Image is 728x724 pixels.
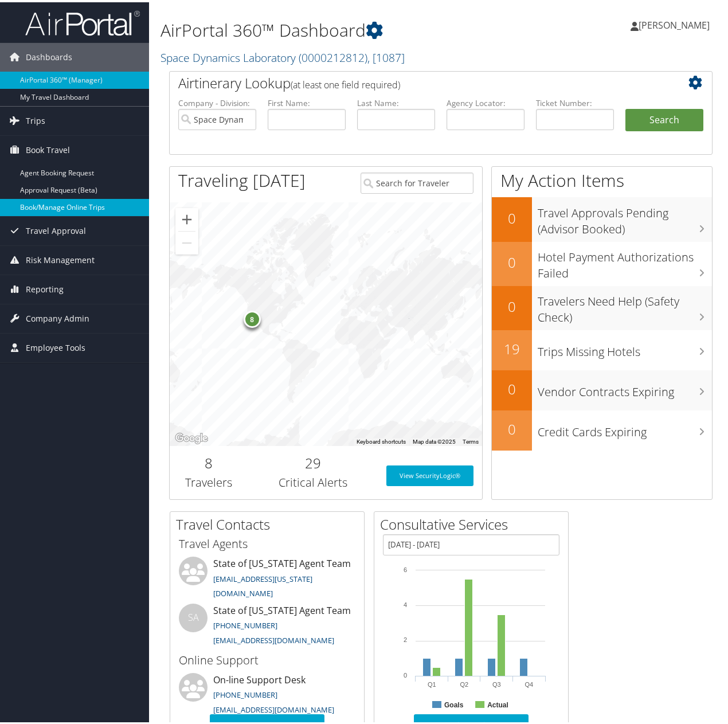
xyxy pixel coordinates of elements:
[26,273,64,302] span: Reporting
[175,229,198,252] button: Zoom out
[487,699,508,707] text: Actual
[538,376,712,398] h3: Vendor Contracts Expiring
[492,337,532,357] h2: 19
[178,451,239,471] h2: 8
[404,670,407,676] tspan: 0
[492,295,532,314] h2: 0
[536,95,614,107] label: Ticket Number:
[161,48,405,63] a: Space Dynamics Laboratory
[492,240,712,284] a: 0Hotel Payment Authorizations Failed
[492,251,532,270] h2: 0
[538,241,712,279] h3: Hotel Payment Authorizations Failed
[178,71,658,91] h2: Airtinerary Lookup
[538,285,712,323] h3: Travelers Need Help (Safety Check)
[492,206,532,226] h2: 0
[404,599,407,606] tspan: 4
[256,451,369,471] h2: 29
[404,564,407,571] tspan: 6
[256,472,369,488] h3: Critical Alerts
[26,302,89,331] span: Company Admin
[173,671,361,718] li: On-line Support Desk
[460,679,468,686] text: Q2
[413,436,456,443] span: Map data ©2025
[357,436,406,444] button: Keyboard shortcuts
[631,6,721,40] a: [PERSON_NAME]
[179,650,355,666] h3: Online Support
[175,206,198,229] button: Zoom in
[268,95,346,107] label: First Name:
[492,377,532,397] h2: 0
[447,95,525,107] label: Agency Locator:
[538,416,712,438] h3: Credit Cards Expiring
[26,244,95,272] span: Risk Management
[428,679,436,686] text: Q1
[173,429,210,444] img: Google
[404,634,407,641] tspan: 2
[463,436,479,443] a: Terms (opens in new tab)
[361,170,473,191] input: Search for Traveler
[178,166,306,190] h1: Traveling [DATE]
[178,95,256,107] label: Company - Division:
[178,472,239,488] h3: Travelers
[213,572,312,597] a: [EMAIL_ADDRESS][US_STATE][DOMAIN_NAME]
[386,463,473,484] a: View SecurityLogic®
[525,679,533,686] text: Q4
[380,512,568,532] h2: Consultative Services
[299,48,367,63] span: ( 0000212812 )
[367,48,405,63] span: , [ 1087 ]
[357,95,435,107] label: Last Name:
[179,601,208,630] div: SA
[213,633,334,643] a: [EMAIL_ADDRESS][DOMAIN_NAME]
[291,76,400,89] span: (at least one field required)
[492,417,532,437] h2: 0
[538,197,712,235] h3: Travel Approvals Pending (Advisor Booked)
[492,679,501,686] text: Q3
[244,308,261,325] div: 8
[26,104,45,133] span: Trips
[625,107,703,130] button: Search
[26,214,86,243] span: Travel Approval
[639,17,710,29] span: [PERSON_NAME]
[179,534,355,550] h3: Travel Agents
[213,702,334,713] a: [EMAIL_ADDRESS][DOMAIN_NAME]
[492,195,712,239] a: 0Travel Approvals Pending (Advisor Booked)
[161,16,534,40] h1: AirPortal 360™ Dashboard
[26,331,85,360] span: Employee Tools
[26,134,70,162] span: Book Travel
[26,41,72,69] span: Dashboards
[492,284,712,328] a: 0Travelers Need Help (Safety Check)
[173,554,361,601] li: State of [US_STATE] Agent Team
[492,328,712,368] a: 19Trips Missing Hotels
[538,336,712,358] h3: Trips Missing Hotels
[444,699,464,707] text: Goals
[492,166,712,190] h1: My Action Items
[492,368,712,408] a: 0Vendor Contracts Expiring
[213,618,277,628] a: [PHONE_NUMBER]
[492,408,712,448] a: 0Credit Cards Expiring
[173,601,361,648] li: State of [US_STATE] Agent Team
[176,512,364,532] h2: Travel Contacts
[25,7,140,34] img: airportal-logo.png
[173,429,210,444] a: Open this area in Google Maps (opens a new window)
[213,687,277,698] a: [PHONE_NUMBER]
